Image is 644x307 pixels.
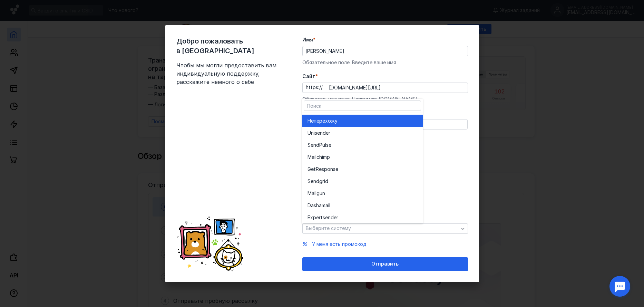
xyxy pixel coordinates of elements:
[302,257,468,271] button: Отправить
[302,175,423,187] button: Sendgrid
[306,225,351,231] span: Выберите систему
[329,142,331,148] span: e
[302,187,423,199] button: Mailgun
[302,223,468,234] button: Выберите систему
[313,214,338,221] span: pertsender
[302,115,423,127] button: Неперехожу
[312,241,367,247] span: У меня есть промокод
[302,139,423,151] button: SendPulse
[324,178,328,185] span: id
[302,73,315,80] span: Cайт
[308,142,329,148] span: SendPuls
[329,129,330,136] span: r
[311,166,338,173] span: etResponse
[302,113,423,223] div: grid
[312,241,367,248] button: У меня есть промокод
[308,190,316,197] span: Mail
[302,59,468,66] div: Обязательное поле. Введите ваше имя
[329,202,330,209] span: l
[176,36,280,56] span: Добро пожаловать в [GEOGRAPHIC_DATA]
[308,129,329,136] span: Unisende
[302,199,423,211] button: Dashamail
[304,101,421,111] input: Поиск
[302,127,423,139] button: Unisender
[302,151,423,163] button: Mailchimp
[327,154,330,161] span: p
[371,261,399,267] span: Отправить
[316,190,325,197] span: gun
[308,178,324,185] span: Sendgr
[302,36,313,43] span: Имя
[308,166,311,173] span: G
[308,154,327,161] span: Mailchim
[308,117,314,124] span: Не
[314,117,338,124] span: перехожу
[308,202,329,209] span: Dashamai
[302,163,423,175] button: GetResponse
[308,214,313,221] span: Ex
[302,96,468,103] div: Обязательное поле. Например: [DOMAIN_NAME]
[302,211,423,223] button: Expertsender
[176,61,280,86] span: Чтобы мы могли предоставить вам индивидуальную поддержку, расскажите немного о себе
